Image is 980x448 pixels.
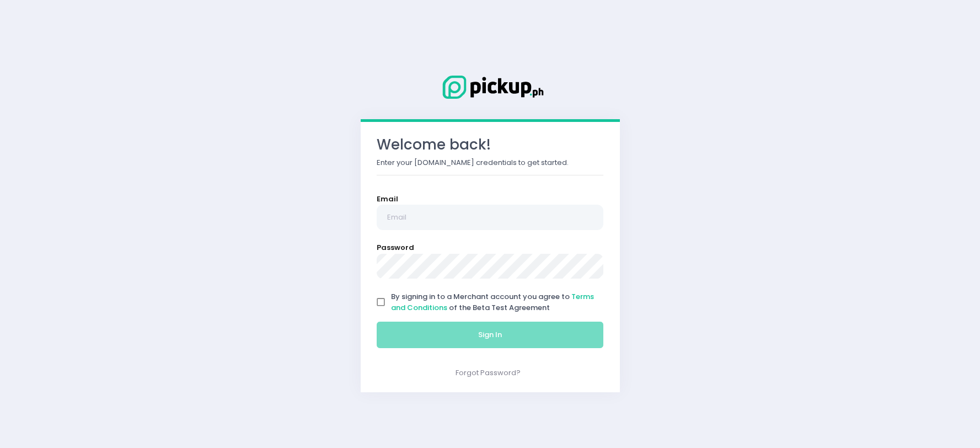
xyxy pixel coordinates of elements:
[377,205,604,230] input: Email
[377,194,398,205] label: Email
[377,157,604,168] p: Enter your [DOMAIN_NAME] credentials to get started.
[377,322,604,348] button: Sign In
[377,242,414,253] label: Password
[478,329,502,340] span: Sign In
[391,291,594,313] a: Terms and Conditions
[391,291,594,313] span: By signing in to a Merchant account you agree to of the Beta Test Agreement
[435,73,545,101] img: Logo
[456,367,521,378] a: Forgot Password?
[377,136,604,153] h3: Welcome back!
